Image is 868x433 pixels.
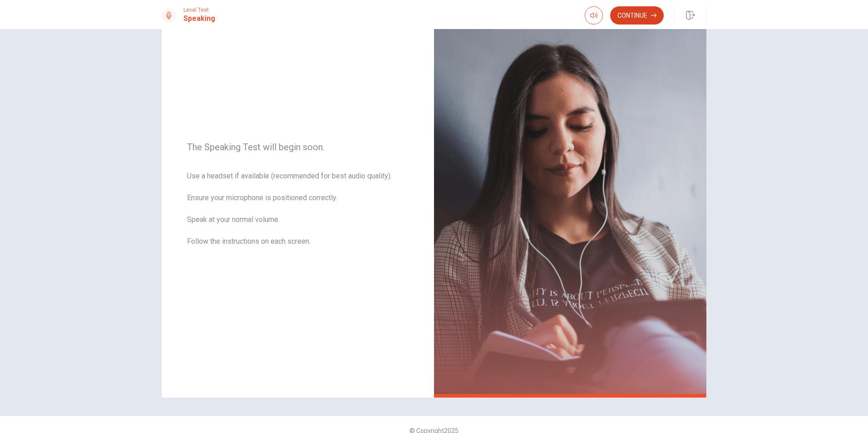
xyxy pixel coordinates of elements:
[183,7,215,13] span: Level Test
[183,13,215,24] h1: Speaking
[610,6,664,25] button: Continue
[187,142,409,153] span: The Speaking Test will begin soon.
[187,171,409,258] span: Use a headset if available (recommended for best audio quality). Ensure your microphone is positi...
[434,2,706,398] img: speaking intro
